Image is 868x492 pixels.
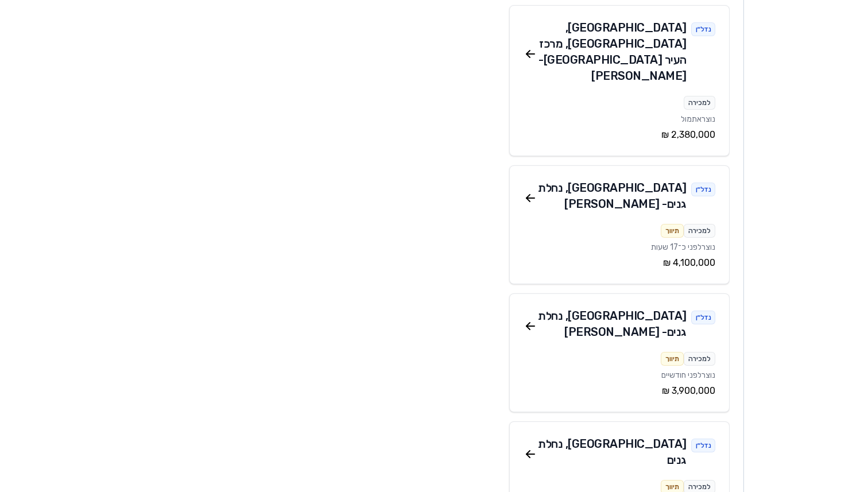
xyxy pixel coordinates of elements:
[537,180,687,212] div: [GEOGRAPHIC_DATA] , נחלת גנים - [PERSON_NAME]
[691,22,716,36] div: נדל״ן
[681,114,715,124] span: נוצר אתמול
[684,96,715,110] div: למכירה
[524,128,715,142] div: ‏2,380,000 ‏₪
[691,439,716,452] div: נדל״ן
[537,436,687,468] div: [GEOGRAPHIC_DATA] , נחלת גנים
[684,352,715,366] div: למכירה
[691,311,716,324] div: נדל״ן
[537,308,687,340] div: [GEOGRAPHIC_DATA] , נחלת גנים - [PERSON_NAME]
[661,224,684,238] div: תיווך
[524,384,715,398] div: ‏3,900,000 ‏₪
[691,183,716,196] div: נדל״ן
[524,256,715,270] div: ‏4,100,000 ‏₪
[661,352,684,366] div: תיווך
[661,370,715,380] span: נוצר לפני חודשיים
[537,20,687,84] div: [GEOGRAPHIC_DATA] , [GEOGRAPHIC_DATA], מרכז העיר [GEOGRAPHIC_DATA] - [PERSON_NAME]
[651,242,715,252] span: נוצר לפני כ־17 שעות
[684,224,715,238] div: למכירה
